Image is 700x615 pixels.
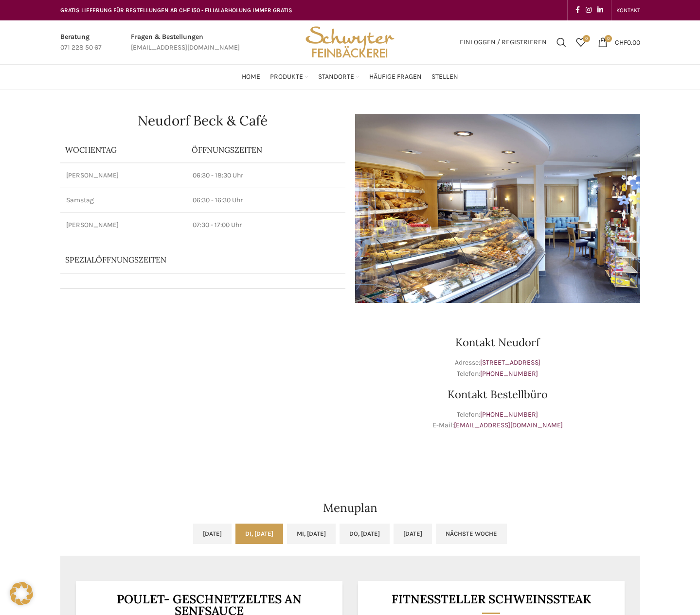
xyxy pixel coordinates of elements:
a: Home [242,67,260,87]
span: Standorte [318,72,354,82]
a: [DATE] [394,524,432,544]
a: Häufige Fragen [369,67,422,87]
p: Spezialöffnungszeiten [65,254,313,265]
a: Nächste Woche [436,524,507,544]
h1: Neudorf Beck & Café [60,114,345,127]
img: Bäckerei Schwyter [302,20,397,64]
a: [EMAIL_ADDRESS][DOMAIN_NAME] [454,421,563,429]
p: 07:30 - 17:00 Uhr [193,220,340,230]
a: Instagram social link [583,3,594,17]
span: CHF [615,38,627,46]
p: [PERSON_NAME] [66,220,181,230]
div: Secondary navigation [611,0,645,20]
h3: Fitnessteller Schweinssteak [370,593,612,605]
h3: Kontakt Bestellbüro [355,389,640,400]
span: GRATIS LIEFERUNG FÜR BESTELLUNGEN AB CHF 150 - FILIALABHOLUNG IMMER GRATIS [60,7,292,14]
a: Standorte [318,67,359,87]
a: Facebook social link [573,3,583,17]
span: 0 [583,35,590,42]
a: 0 CHF0.00 [593,33,645,52]
a: Do, [DATE] [340,524,390,544]
h3: Kontakt Neudorf [355,337,640,348]
a: [PHONE_NUMBER] [480,369,538,378]
a: Einloggen / Registrieren [455,33,552,52]
span: Home [242,72,260,82]
span: KONTAKT [616,7,640,14]
p: Adresse: Telefon: [355,357,640,379]
a: Suchen [552,33,571,52]
p: Wochentag [65,144,182,155]
span: Häufige Fragen [369,72,422,82]
div: Main navigation [55,67,645,87]
a: [DATE] [193,524,232,544]
a: [PHONE_NUMBER] [480,410,538,419]
h2: Menuplan [60,502,640,514]
span: Produkte [270,72,303,82]
iframe: schwyter martinsbruggstrasse [60,313,345,458]
p: ÖFFNUNGSZEITEN [192,144,341,155]
a: Di, [DATE] [235,524,283,544]
a: Produkte [270,67,308,87]
a: Infobox link [60,32,102,53]
a: Stellen [431,67,458,87]
p: Samstag [66,195,181,205]
a: [STREET_ADDRESS] [480,358,540,367]
a: Site logo [302,37,397,46]
p: Telefon: E-Mail: [355,409,640,431]
a: KONTAKT [616,0,640,20]
a: Linkedin social link [594,3,606,17]
p: 06:30 - 16:30 Uhr [193,195,340,205]
span: Einloggen / Registrieren [460,39,547,46]
span: Stellen [431,72,458,82]
a: Mi, [DATE] [287,524,336,544]
p: 06:30 - 18:30 Uhr [193,171,340,180]
bdi: 0.00 [615,38,640,46]
p: [PERSON_NAME] [66,171,181,180]
span: 0 [605,35,612,42]
a: Infobox link [131,32,240,53]
a: 0 [571,33,591,52]
div: Meine Wunschliste [571,33,591,52]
